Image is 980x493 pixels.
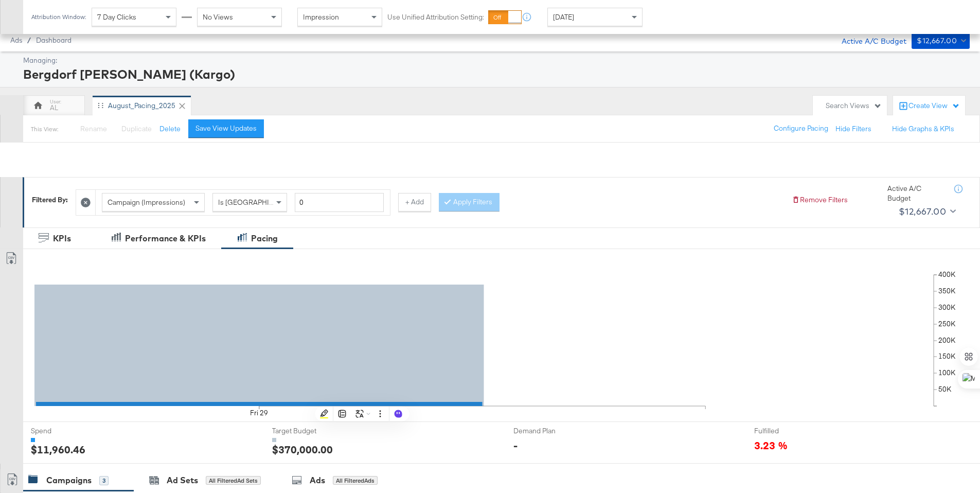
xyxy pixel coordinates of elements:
button: Remove Filters [792,195,848,205]
div: Ad Sets [167,474,198,486]
button: + Add [398,193,431,212]
a: Dashboard [36,36,72,44]
div: Save View Updates [195,124,257,133]
button: Configure Pacing [767,119,835,138]
div: 3 [99,476,109,485]
button: Hide Filters [835,124,871,134]
button: Delete [159,124,181,134]
div: Active A/C Budget [831,32,906,48]
span: Duplicate [121,124,152,133]
span: 3.23 % [754,438,788,452]
text: 400K [938,270,956,279]
div: - [513,438,518,453]
div: $12,667.00 [917,34,957,47]
div: $11,960.46 [31,442,85,457]
div: Attribution Window: [31,13,86,21]
div: Search Views [826,101,882,111]
div: $370,000.00 [272,442,333,457]
span: Target Budget [272,426,349,436]
div: Performance & KPIs [125,233,206,244]
span: Rename [80,124,107,133]
button: Save View Updates [188,119,264,138]
label: Use Unified Attribution Setting: [387,12,484,22]
span: No Views [203,12,233,22]
button: $12,667.00 [912,32,970,49]
span: Demand Plan [513,426,591,436]
span: Ads [10,36,22,44]
span: Impression [303,12,339,22]
div: This View: [31,125,58,133]
input: Enter a number [295,193,384,212]
div: Active A/C Budget [887,184,944,203]
div: $12,667.00 [899,204,946,219]
div: KPIs [53,233,71,244]
span: [DATE] [553,12,574,22]
span: 7 Day Clicks [97,12,136,22]
span: Campaign (Impressions) [108,198,185,207]
div: All Filtered Ads [333,476,378,485]
span: Fulfilled [754,426,831,436]
button: Hide Graphs & KPIs [892,124,954,134]
button: $12,667.00 [895,203,958,220]
div: Filtered By: [32,195,68,205]
div: Managing: [23,56,967,65]
div: Ads [310,474,325,486]
div: August_Pacing_2025 [108,101,175,111]
span: Is [GEOGRAPHIC_DATA] [218,198,297,207]
div: AL [50,103,58,113]
div: Drag to reorder tab [98,102,103,108]
div: Pacing [251,233,278,244]
span: Spend [31,426,108,436]
div: Create View [908,101,960,111]
div: All Filtered Ad Sets [206,476,261,485]
div: Bergdorf [PERSON_NAME] (Kargo) [23,65,967,83]
div: Campaigns [46,474,92,486]
text: Fri 29 [250,409,268,418]
span: / [22,36,36,44]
